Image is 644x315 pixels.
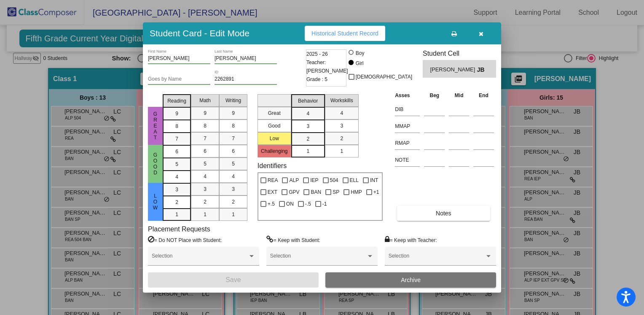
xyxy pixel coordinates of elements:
[340,109,343,117] span: 4
[175,173,178,181] span: 4
[268,175,278,185] span: REA
[232,109,235,117] span: 9
[306,110,309,117] span: 4
[311,187,321,197] span: BAN
[204,135,207,142] span: 7
[373,187,379,197] span: +1
[148,272,319,288] button: Save
[351,187,362,197] span: HMP
[333,187,339,197] span: SP
[370,175,378,185] span: INT
[204,211,207,218] span: 1
[204,198,207,206] span: 2
[175,110,178,117] span: 9
[232,185,235,193] span: 3
[175,160,178,168] span: 5
[232,122,235,130] span: 8
[306,75,327,84] span: Grade : 5
[356,72,412,82] span: [DEMOGRAPHIC_DATA]
[204,185,207,193] span: 3
[167,97,186,105] span: Reading
[286,199,294,209] span: ON
[385,236,437,244] label: = Keep with Teacher:
[232,160,235,168] span: 5
[330,175,338,185] span: 504
[340,135,343,142] span: 2
[395,154,420,166] input: assessment
[311,30,378,37] span: Historical Student Record
[225,276,241,283] span: Save
[395,103,420,116] input: assessment
[330,97,353,104] span: Workskills
[215,76,277,82] input: Enter ID
[305,26,385,41] button: Historical Student Record
[258,162,287,170] label: Identifiers
[325,272,496,288] button: Archive
[175,135,178,143] span: 7
[355,49,365,57] div: Boy
[471,91,496,100] th: End
[152,193,159,211] span: Low
[477,65,489,74] span: JB
[204,122,207,130] span: 8
[266,236,320,244] label: = Keep with Student:
[148,236,222,244] label: = Do NOT Place with Student:
[175,198,178,206] span: 2
[204,147,207,155] span: 6
[232,135,235,142] span: 7
[232,198,235,206] span: 2
[175,148,178,155] span: 6
[175,186,178,193] span: 3
[397,206,490,221] button: Notes
[447,91,471,100] th: Mid
[289,175,299,185] span: ALP
[395,137,420,149] input: assessment
[175,211,178,218] span: 1
[268,187,277,197] span: EXT
[232,147,235,155] span: 6
[225,97,241,104] span: Writing
[306,135,309,143] span: 2
[298,97,318,105] span: Behavior
[350,175,359,185] span: ELL
[306,122,309,130] span: 3
[232,173,235,180] span: 4
[148,76,210,82] input: goes by name
[148,225,210,233] label: Placement Requests
[268,199,275,209] span: +.5
[289,187,299,197] span: GPV
[310,175,318,185] span: IEP
[305,199,311,209] span: -.5
[232,211,235,218] span: 1
[436,210,451,217] span: Notes
[422,91,447,100] th: Beg
[204,160,207,168] span: 5
[306,58,348,75] span: Teacher: [PERSON_NAME]
[306,50,328,58] span: 2025 - 26
[430,65,477,74] span: [PERSON_NAME]
[395,120,420,133] input: assessment
[340,147,343,155] span: 1
[175,122,178,130] span: 8
[150,28,250,38] h3: Student Card - Edit Mode
[322,199,327,209] span: -1
[401,277,421,283] span: Archive
[355,60,364,67] div: Girl
[340,122,343,130] span: 3
[152,152,159,176] span: Good
[423,49,496,57] h3: Student Cell
[306,147,309,155] span: 1
[393,91,422,100] th: Asses
[199,97,211,104] span: Math
[204,173,207,180] span: 4
[152,111,159,141] span: Great
[204,109,207,117] span: 9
